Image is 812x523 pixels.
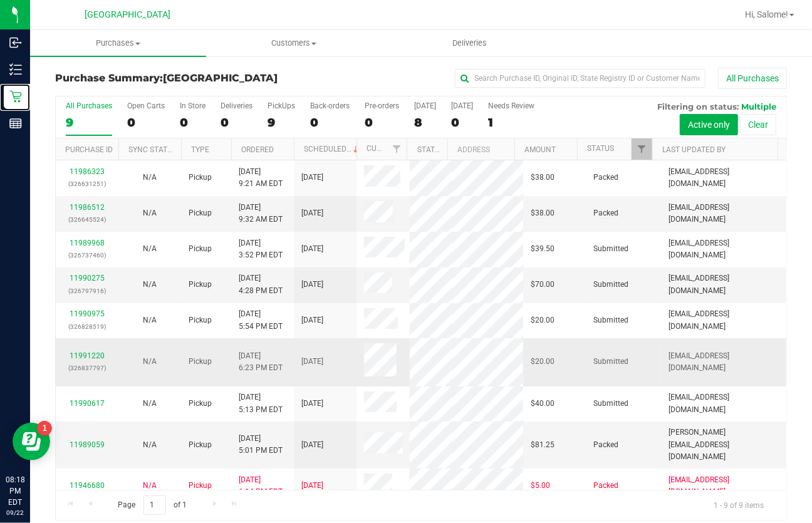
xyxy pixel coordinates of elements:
[127,101,165,110] div: Open Carts
[531,356,554,368] span: $20.00
[66,115,112,130] div: 9
[593,207,618,219] span: Packed
[63,321,111,333] p: (326828519)
[143,209,157,217] span: Not Applicable
[189,207,212,219] span: Pickup
[143,481,157,490] span: Not Applicable
[669,308,779,332] span: [EMAIL_ADDRESS][DOMAIN_NAME]
[669,350,779,374] span: [EMAIL_ADDRESS][DOMAIN_NAME]
[367,144,405,153] a: Customer
[239,166,283,190] span: [DATE] 9:21 AM EDT
[143,279,157,291] button: N/A
[180,115,206,130] div: 0
[6,508,24,517] p: 09/22
[669,166,779,190] span: [EMAIL_ADDRESS][DOMAIN_NAME]
[143,316,157,324] span: Not Applicable
[143,243,157,255] button: N/A
[63,285,111,297] p: (326797916)
[66,101,112,110] div: All Purchases
[531,279,554,291] span: $70.00
[301,279,323,291] span: [DATE]
[669,272,779,296] span: [EMAIL_ADDRESS][DOMAIN_NAME]
[531,172,554,184] span: $38.00
[241,145,274,154] a: Ordered
[740,114,776,135] button: Clear
[143,172,157,184] button: N/A
[310,101,350,110] div: Back-orders
[268,101,295,110] div: PickUps
[189,314,212,326] span: Pickup
[310,115,350,130] div: 0
[55,73,299,84] h3: Purchase Summary:
[301,314,323,326] span: [DATE]
[593,243,628,255] span: Submitted
[143,440,157,449] span: Not Applicable
[189,243,212,255] span: Pickup
[632,138,652,160] a: Filter
[365,115,399,130] div: 0
[63,214,111,225] p: (326645524)
[531,243,554,255] span: $39.50
[163,72,278,84] span: [GEOGRAPHIC_DATA]
[301,480,323,492] span: [DATE]
[669,202,779,225] span: [EMAIL_ADDRESS][DOMAIN_NAME]
[662,145,726,154] a: Last Updated By
[30,30,206,56] a: Purchases
[9,117,22,130] inline-svg: Reports
[745,9,788,19] span: Hi, Salome!
[301,243,323,255] span: [DATE]
[239,391,283,415] span: [DATE] 5:13 PM EDT
[593,398,628,410] span: Submitted
[70,167,105,176] a: 11986323
[451,115,473,130] div: 0
[221,101,252,110] div: Deliveries
[143,314,157,326] button: N/A
[741,101,776,111] span: Multiple
[143,173,157,182] span: Not Applicable
[386,138,407,160] a: Filter
[63,178,111,190] p: (326631251)
[70,309,105,318] a: 11990975
[239,272,283,296] span: [DATE] 4:28 PM EDT
[189,439,212,451] span: Pickup
[107,495,197,515] span: Page of 1
[239,308,283,332] span: [DATE] 5:54 PM EDT
[669,237,779,261] span: [EMAIL_ADDRESS][DOMAIN_NAME]
[143,439,157,451] button: N/A
[382,30,558,56] a: Deliveries
[63,362,111,374] p: (326837797)
[531,439,554,451] span: $81.25
[189,172,212,184] span: Pickup
[9,36,22,49] inline-svg: Inbound
[143,280,157,289] span: Not Applicable
[365,101,399,110] div: Pre-orders
[63,249,111,261] p: (326737460)
[417,145,483,154] a: State Registry ID
[669,427,779,463] span: [PERSON_NAME][EMAIL_ADDRESS][DOMAIN_NAME]
[221,115,252,130] div: 0
[143,398,157,410] button: N/A
[704,495,774,514] span: 1 - 9 of 9 items
[70,239,105,247] a: 11989968
[143,495,166,515] input: 1
[268,115,295,130] div: 9
[9,90,22,103] inline-svg: Retail
[593,480,618,492] span: Packed
[143,357,157,366] span: Not Applicable
[301,398,323,410] span: [DATE]
[189,398,212,410] span: Pickup
[9,63,22,76] inline-svg: Inventory
[669,474,779,498] span: [EMAIL_ADDRESS][DOMAIN_NAME]
[239,474,283,498] span: [DATE] 6:14 PM EDT
[455,69,705,88] input: Search Purchase ID, Original ID, State Registry ID or Customer Name...
[435,38,504,49] span: Deliveries
[531,207,554,219] span: $38.00
[669,391,779,415] span: [EMAIL_ADDRESS][DOMAIN_NAME]
[593,279,628,291] span: Submitted
[70,351,105,360] a: 11991220
[304,145,361,153] a: Scheduled
[524,145,556,154] a: Amount
[593,439,618,451] span: Packed
[447,138,514,160] th: Address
